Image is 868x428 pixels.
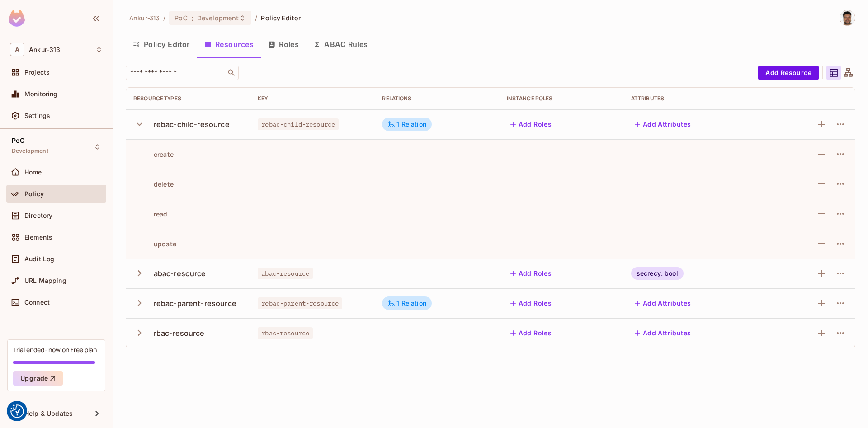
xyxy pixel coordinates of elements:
span: Workspace: Ankur-313 [29,46,60,53]
button: Add Attributes [631,296,695,310]
div: update [133,240,176,248]
button: Resources [197,33,261,56]
span: : [191,14,194,22]
span: URL Mapping [24,277,66,284]
button: Roles [261,33,306,56]
div: rbac-resource [154,328,205,338]
div: 1 Relation [387,120,426,128]
div: rebac-child-resource [154,119,230,129]
span: A [10,43,24,56]
button: Add Attributes [631,117,695,132]
div: delete [133,180,174,188]
li: / [163,14,165,22]
div: Attributes [631,95,760,102]
div: create [133,150,174,159]
span: Policy [24,190,44,198]
div: rebac-parent-resource [154,298,236,308]
span: rebac-child-resource [258,118,339,130]
span: Development [197,14,239,22]
div: Trial ended- now on Free plan [13,345,97,354]
img: SReyMgAAAABJRU5ErkJggg== [9,10,25,27]
img: Revisit consent button [10,404,24,418]
span: the active workspace [129,14,160,22]
div: secrecy: bool [631,267,684,280]
button: Add Attributes [631,326,695,340]
span: Connect [24,299,50,306]
li: / [255,14,257,22]
span: Development [12,147,48,155]
button: Add Roles [507,326,556,340]
button: Add Roles [507,296,556,310]
div: read [133,210,168,218]
button: Add Roles [507,266,556,281]
span: Help & Updates [24,410,73,417]
button: Add Resource [758,66,819,80]
span: rbac-resource [258,327,313,339]
div: Resource Types [133,95,243,102]
button: Consent Preferences [10,404,24,418]
div: Key [258,95,368,102]
button: ABAC Rules [306,33,375,56]
span: Monitoring [24,90,58,98]
div: Instance roles [507,95,617,102]
button: Policy Editor [126,33,197,56]
span: abac-resource [258,268,313,279]
span: Policy Editor [261,14,301,22]
span: Projects [24,69,50,76]
span: Home [24,169,42,176]
div: abac-resource [154,268,206,278]
span: Audit Log [24,255,54,263]
span: rebac-parent-resource [258,297,342,309]
button: Upgrade [13,371,63,386]
div: Relations [382,95,492,102]
button: Add Roles [507,117,556,132]
div: 1 Relation [387,299,426,307]
span: Elements [24,234,52,241]
span: PoC [175,14,187,22]
span: Settings [24,112,50,119]
span: PoC [12,137,24,144]
img: Vladimir Shopov [840,10,855,25]
span: Directory [24,212,52,219]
